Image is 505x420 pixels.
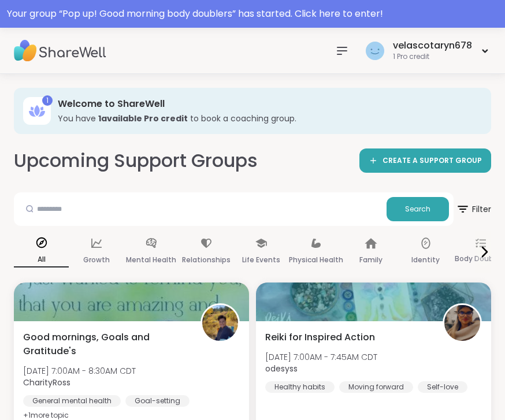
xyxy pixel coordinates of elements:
h3: You have to book a coaching group. [58,113,475,124]
img: odesyss [444,305,480,341]
div: Your group “ Pop up! Good morning body doublers ” has started. Click here to enter! [7,7,498,21]
div: Goal-setting [125,395,190,407]
h3: Welcome to ShareWell [58,98,475,110]
a: CREATE A SUPPORT GROUP [359,148,491,173]
p: All [14,252,69,267]
span: [DATE] 7:00AM - 7:45AM CDT [265,351,377,363]
b: CharityRoss [23,377,70,388]
button: Search [387,197,449,221]
div: General mental health [23,395,121,407]
div: Self-love [418,381,467,393]
span: [DATE] 7:00AM - 8:30AM CDT [23,365,136,377]
div: 1 [42,95,53,106]
img: CharityRoss [202,305,238,341]
div: 1 Pro credit [393,52,472,62]
p: Identity [411,253,440,267]
img: velascotaryn678 [366,42,384,60]
div: Moving forward [339,381,413,393]
span: Good mornings, Goals and Gratitude's [23,330,188,358]
p: Mental Health [126,253,176,267]
span: CREATE A SUPPORT GROUP [383,156,482,166]
div: velascotaryn678 [393,39,472,52]
img: ShareWell Nav Logo [14,31,106,71]
span: Search [405,204,430,214]
p: Life Events [242,253,280,267]
p: Family [359,253,383,267]
p: Growth [83,253,110,267]
span: Reiki for Inspired Action [265,330,375,344]
p: Physical Health [289,253,343,267]
p: Relationships [182,253,231,267]
h2: Upcoming Support Groups [14,148,258,174]
b: 1 available Pro credit [98,113,188,124]
span: Filter [456,195,491,223]
button: Filter [456,192,491,226]
div: Healthy habits [265,381,335,393]
b: odesyss [265,363,298,374]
